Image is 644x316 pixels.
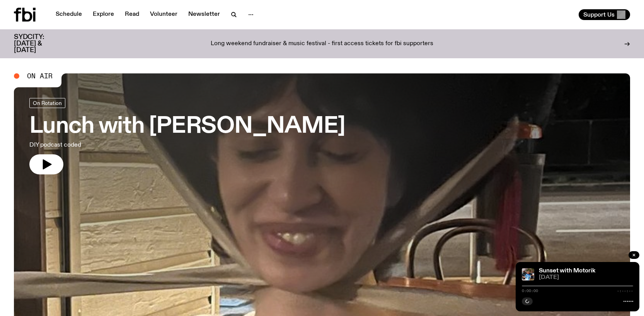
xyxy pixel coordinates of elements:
span: Support Us [583,11,615,18]
h3: Lunch with [PERSON_NAME] [29,116,345,137]
a: Schedule [51,9,87,20]
span: 0:00:00 [522,289,538,293]
a: Sunset with Motorik [539,268,595,274]
a: Explore [88,9,119,20]
p: DIY podcast coded [29,140,227,150]
a: Volunteer [145,9,182,20]
span: On Air [27,73,53,79]
a: Read [120,9,144,20]
img: Andrew, Reenie, and Pat stand in a row, smiling at the camera, in dappled light with a vine leafe... [522,268,534,281]
h3: SYDCITY: [DATE] & [DATE] [14,34,63,54]
a: On Rotation [29,98,65,108]
span: [DATE] [539,275,633,281]
a: Lunch with [PERSON_NAME]DIY podcast coded [29,98,345,174]
p: Long weekend fundraiser & music festival - first access tickets for fbi supporters [211,41,433,47]
span: On Rotation [33,100,62,106]
span: -:--:-- [617,289,633,293]
button: Support Us [579,9,630,20]
a: Newsletter [184,9,225,20]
